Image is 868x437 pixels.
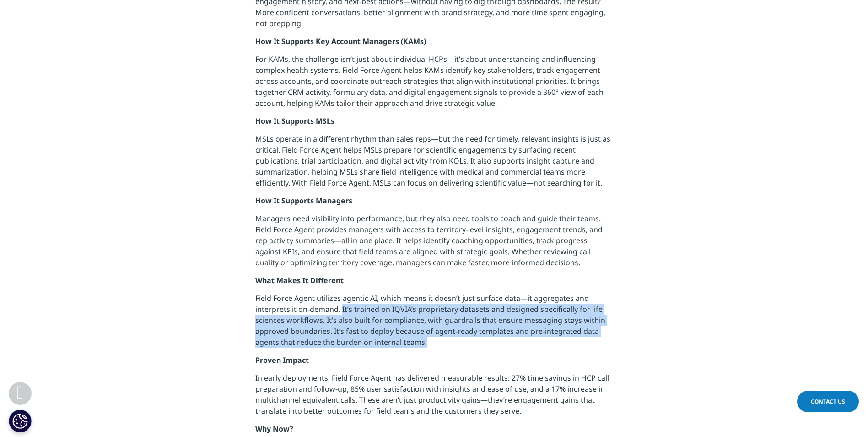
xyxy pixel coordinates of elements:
strong: Why Now? [255,424,293,434]
span: Contact Us [811,398,845,405]
p: Field Force Agent utilizes agentic AI, which means it doesn’t just surface data—it aggregates and... [255,293,613,355]
p: In early deployments, Field Force Agent has delivered measurable results: 27% time savings in HCP... [255,372,613,423]
strong: Proven Impact [255,355,309,365]
button: Cookie 設定 [9,410,32,432]
strong: What Makes It Different [255,275,344,285]
p: For KAMs, the challenge isn’t just about individual HCPs—it’s about understanding and influencing... [255,54,613,115]
strong: How It Supports Key Account Managers (KAMs) [255,36,426,46]
strong: How It Supports Managers [255,196,352,206]
p: MSLs operate in a different rhythm than sales reps—but the need for timely, relevant insights is ... [255,133,613,195]
p: Managers need visibility into performance, but they also need tools to coach and guide their team... [255,213,613,275]
strong: How It Supports MSLs [255,116,334,126]
a: Contact Us [797,391,859,412]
